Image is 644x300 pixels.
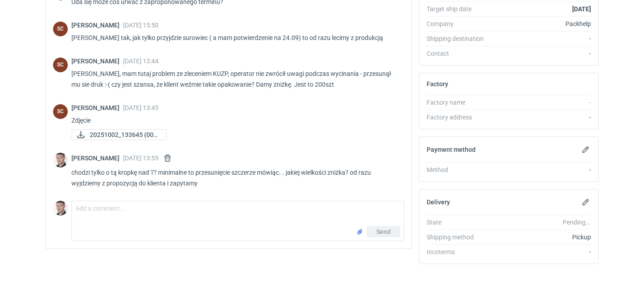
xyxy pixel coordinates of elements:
[71,57,123,65] span: [PERSON_NAME]
[427,4,492,13] div: Target ship date
[71,68,397,90] p: [PERSON_NAME], mam tutaj problem ze zleceniem KUZP, operator nie zwrócił uwagi podczas wycinania ...
[53,104,68,119] figcaption: SC
[71,129,167,140] a: 20251002_133645 (002...
[53,57,68,72] figcaption: SC
[71,115,397,126] p: Zdjęcie
[427,233,492,242] div: Shipping method
[71,129,161,140] div: 20251002_133645 (002).jpg
[427,247,492,256] div: Incoterms
[427,49,492,58] div: Contact
[427,98,492,107] div: Factory name
[53,104,68,119] div: Sylwia Cichórz
[53,22,68,36] figcaption: SC
[427,80,448,88] h2: Factory
[427,218,492,227] div: State
[376,229,391,235] span: Send
[492,233,591,242] div: Pickup
[90,130,159,140] span: 20251002_133645 (002...
[492,34,591,43] div: -
[71,167,397,189] p: chodzi tylko o tą kropkę nad 'i'? minimalne to przesunięcie szczerze mówiąc... jakiej wielkości z...
[492,247,591,256] div: -
[53,153,68,168] img: Maciej Sikora
[427,34,492,43] div: Shipping destination
[123,154,159,162] span: [DATE] 13:55
[492,165,591,174] div: -
[563,219,591,226] em: Pending...
[71,154,123,162] span: [PERSON_NAME]
[71,22,123,29] span: [PERSON_NAME]
[123,104,159,111] span: [DATE] 13:45
[427,146,476,153] h2: Payment method
[492,19,591,28] div: Packhelp
[492,113,591,122] div: -
[367,226,400,237] button: Send
[492,49,591,58] div: -
[427,19,492,28] div: Company
[580,197,591,207] button: Edit delivery details
[572,5,591,13] strong: [DATE]
[123,57,159,65] span: [DATE] 13:44
[580,144,591,155] button: Edit payment method
[427,165,492,174] div: Method
[53,57,68,72] div: Sylwia Cichórz
[71,32,397,43] p: [PERSON_NAME] tak, jak tylko przyjdzie surowiec ( a mam potwierdzenie na 24.09) to od razu lecimy...
[427,113,492,122] div: Factory address
[53,201,68,216] img: Maciej Sikora
[492,98,591,107] div: -
[427,199,450,206] h2: Delivery
[53,22,68,36] div: Sylwia Cichórz
[71,104,123,111] span: [PERSON_NAME]
[123,22,159,29] span: [DATE] 15:50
